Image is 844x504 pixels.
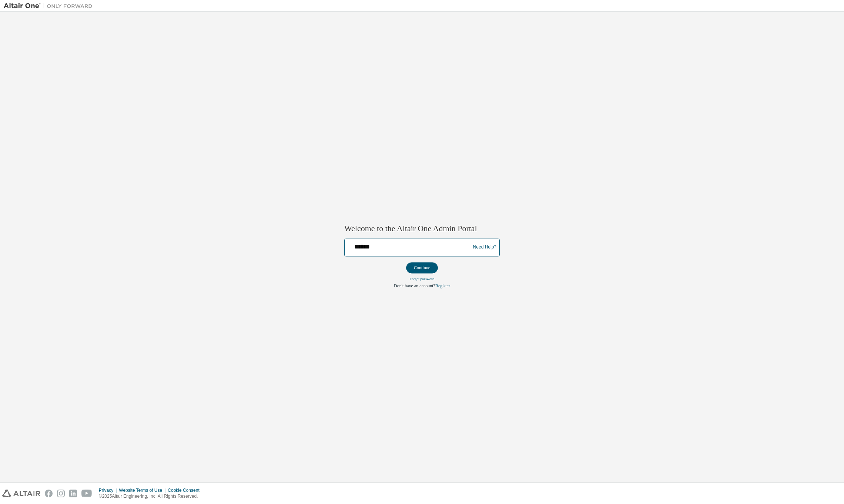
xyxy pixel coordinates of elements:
h2: Welcome to the Altair One Admin Portal [344,224,500,234]
p: © 2025 Altair Engineering, Inc. All Rights Reserved. [99,493,204,500]
img: altair_logo.svg [2,490,40,497]
a: Forgot password [410,277,435,281]
div: Website Terms of Use [119,487,168,493]
span: Don't have an account? [394,283,435,288]
img: facebook.svg [45,490,53,497]
img: Altair One [4,2,96,10]
img: youtube.svg [81,490,92,497]
div: Privacy [99,487,119,493]
button: Continue [406,262,438,273]
a: Register [435,283,450,288]
div: Cookie Consent [168,487,204,493]
img: instagram.svg [57,490,65,497]
img: linkedin.svg [69,490,77,497]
